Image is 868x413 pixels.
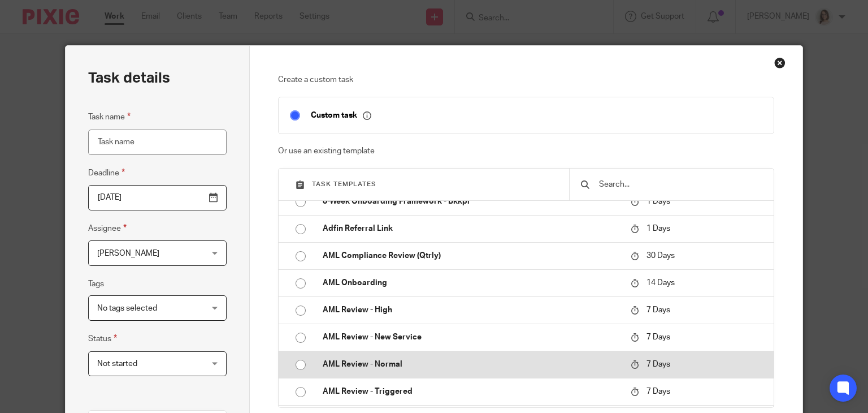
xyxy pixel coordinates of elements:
p: Custom task [311,110,371,121]
input: Pick a date [88,185,227,210]
span: [PERSON_NAME] [97,249,159,257]
span: 7 Days [646,360,670,368]
span: 7 Days [646,388,670,395]
label: Tags [88,278,104,290]
span: No tags selected [97,304,157,312]
input: Task name [88,130,227,155]
label: Deadline [88,166,125,179]
input: Search... [598,178,762,191]
label: Assignee [88,222,127,235]
span: 30 Days [646,252,675,260]
p: AML Review - New Service [323,332,619,343]
p: Create a custom task [278,74,774,85]
p: AML Onboarding [323,277,619,289]
div: Close this dialog window [774,57,785,68]
p: AML Compliance Review (Qtrly) [323,250,619,261]
span: 7 Days [646,333,670,341]
h2: Task details [88,68,170,88]
span: 14 Days [646,279,675,287]
p: 8-Week Onboarding Framework - Bkkpr [323,196,619,207]
p: Adfin Referral Link [323,223,619,234]
span: 1 Days [646,197,670,205]
span: 1 Days [646,225,670,233]
p: AML Review - High [323,304,619,316]
p: Or use an existing template [278,145,774,157]
label: Task name [88,110,131,123]
p: AML Review - Triggered [323,386,619,397]
span: Not started [97,360,137,368]
label: Status [88,332,117,345]
span: Task templates [312,181,376,187]
span: 7 Days [646,306,670,314]
p: AML Review - Normal [323,359,619,370]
